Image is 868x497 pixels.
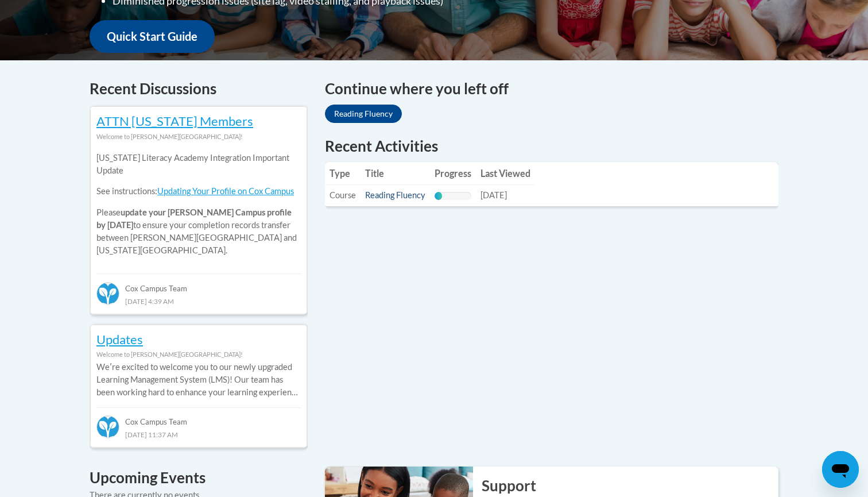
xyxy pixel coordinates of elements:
[96,348,301,361] div: Welcome to [PERSON_NAME][GEOGRAPHIC_DATA]!
[435,192,442,200] div: Progress, %
[96,428,301,441] div: [DATE] 11:37 AM
[90,467,308,489] h4: Upcoming Events
[325,136,778,156] h1: Recent Activities
[96,282,119,305] img: Cox Campus Team
[482,475,778,496] h2: Support
[96,295,301,307] div: [DATE] 4:39 AM
[90,20,215,53] a: Quick Start Guide
[90,78,308,100] h4: Recent Discussions
[96,332,143,347] a: Updates
[96,130,301,143] div: Welcome to [PERSON_NAME][GEOGRAPHIC_DATA]!
[96,407,301,428] div: Cox Campus Team
[96,415,119,438] img: Cox Campus Team
[96,113,253,129] a: ATTN [US_STATE] Members
[325,162,361,185] th: Type
[96,273,301,294] div: Cox Campus Team
[96,185,301,198] p: See instructions:
[361,162,430,185] th: Title
[325,105,402,123] a: Reading Fluency
[476,162,535,185] th: Last Viewed
[96,361,301,399] p: Weʹre excited to welcome you to our newly upgraded Learning Management System (LMS)! Our team has...
[157,186,294,196] a: Updating Your Profile on Cox Campus
[96,207,292,230] b: update your [PERSON_NAME] Campus profile by [DATE]
[430,162,476,185] th: Progress
[96,152,301,177] p: [US_STATE] Literacy Academy Integration Important Update
[330,190,356,200] span: Course
[480,190,507,200] span: [DATE]
[96,143,301,265] div: Please to ensure your completion records transfer between [PERSON_NAME][GEOGRAPHIC_DATA] and [US_...
[325,78,778,100] h4: Continue where you left off
[822,451,859,488] iframe: Button to launch messaging window
[365,190,425,200] a: Reading Fluency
